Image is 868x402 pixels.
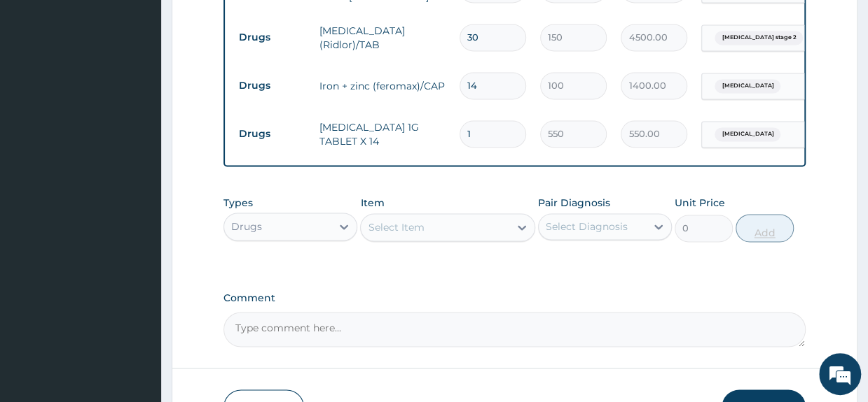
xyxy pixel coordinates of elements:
[230,7,263,41] div: Minimize live chat window
[232,24,312,50] td: Drugs
[312,17,453,59] td: [MEDICAL_DATA] (Ridlor)/TAB
[360,196,384,210] label: Item
[736,214,794,242] button: Add
[675,196,725,210] label: Unit Price
[715,31,803,45] span: [MEDICAL_DATA] stage 2
[223,292,805,304] label: Comment
[73,78,235,96] div: Chat with us now
[312,113,453,155] td: [MEDICAL_DATA] 1G TABLET X 14
[7,260,267,309] textarea: Type your message and hit 'Enter'
[546,220,628,234] div: Select Diagnosis
[81,115,193,257] span: We're online!
[715,79,780,93] span: [MEDICAL_DATA]
[368,220,424,234] div: Select Item
[232,73,312,99] td: Drugs
[232,121,312,147] td: Drugs
[538,196,610,210] label: Pair Diagnosis
[715,127,780,141] span: [MEDICAL_DATA]
[26,70,57,105] img: d_794563401_company_1708531726252_794563401
[312,72,453,100] td: Iron + zinc (feromax)/CAP
[223,197,253,209] label: Types
[231,220,262,234] div: Drugs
